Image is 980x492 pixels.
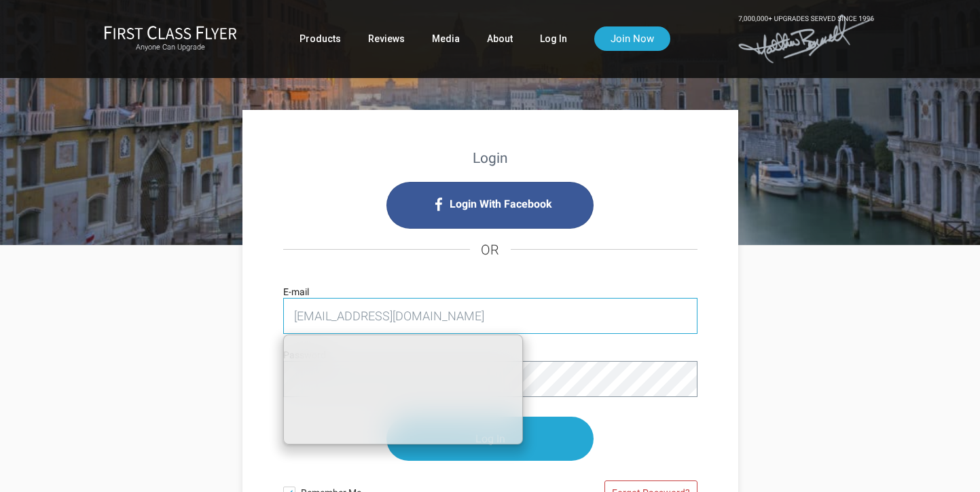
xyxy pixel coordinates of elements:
a: Join Now [594,26,670,51]
a: Media [432,26,460,51]
i: Login with Facebook [386,182,594,229]
img: First Class Flyer [104,25,237,39]
span: Login With Facebook [450,193,552,215]
a: Products [300,26,341,51]
a: About [487,26,513,51]
small: Anyone Can Upgrade [104,43,237,52]
strong: Login [473,150,508,166]
label: E-mail [283,284,309,299]
a: Reviews [368,26,405,51]
a: Log In [540,26,567,51]
a: First Class FlyerAnyone Can Upgrade [104,25,237,52]
h4: OR [283,229,697,271]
